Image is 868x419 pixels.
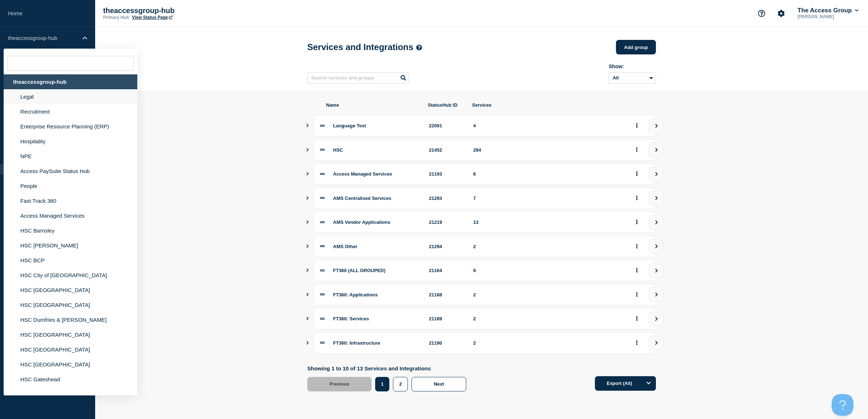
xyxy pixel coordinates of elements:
div: 21188 [429,292,465,297]
span: Language Test [333,123,366,128]
div: 21190 [429,340,465,346]
button: Support [754,6,769,21]
input: Search services and groups [307,72,409,84]
li: Access Managed Services [4,208,137,223]
p: [PERSON_NAME] [796,14,860,19]
button: view group [649,312,663,326]
button: 2 [393,377,408,391]
li: HSC [GEOGRAPHIC_DATA] [4,357,137,372]
span: Name [326,102,419,108]
button: group actions [632,193,641,204]
button: view group [649,239,663,254]
button: Next [411,377,466,391]
span: FT360: Infrastructure [333,340,380,346]
div: 2 [473,340,624,346]
li: NPE [4,149,137,164]
div: 2 [473,316,624,321]
li: Hospitality [4,134,137,149]
li: HSC [GEOGRAPHIC_DATA] [4,387,137,402]
button: Show services [306,163,309,185]
p: theaccessgroup-hub [8,35,78,41]
button: view group [649,119,663,133]
div: 4 [473,123,624,128]
button: Show services [306,260,309,281]
button: Show services [306,188,309,209]
span: Next [434,381,444,387]
li: Enterprise Resource Planning (ERP) [4,119,137,134]
span: Services [472,102,624,108]
p: Showing 1 to 10 of 13 Services and Integrations [307,365,470,371]
div: Show: [609,63,656,69]
button: view group [649,143,663,157]
button: Show services [306,115,309,136]
li: Fast Track 360 [4,193,137,208]
span: AMS Vendor Applications [333,219,390,225]
span: Previous [329,381,349,387]
button: group actions [632,144,641,156]
span: FT360 (ALL GROUPED) [333,268,385,273]
div: 21294 [429,244,465,249]
button: Show services [306,284,309,305]
li: Access PaySuite Status Hub [4,164,137,178]
button: Account settings [774,6,789,21]
div: 21193 [429,171,465,177]
div: 22091 [429,123,465,128]
li: People [4,178,137,193]
div: 2 [473,244,624,249]
li: HSC BCP [4,253,137,268]
button: Show services [306,139,309,161]
li: HSC City of [GEOGRAPHIC_DATA] [4,268,137,283]
div: 6 [473,171,624,177]
button: group actions [632,289,641,300]
button: view group [649,191,663,205]
button: Show services [306,211,309,233]
button: group actions [632,337,641,349]
div: 21452 [429,147,465,153]
span: AMS Centralised Services [333,196,391,201]
p: theaccessgroup-hub [103,7,248,15]
div: 2 [473,292,624,297]
div: 21189 [429,316,465,321]
div: theaccessgroup-hub [4,74,137,89]
li: Legal [4,89,137,104]
button: group actions [632,241,641,252]
button: view group [649,336,663,350]
div: 7 [473,196,624,201]
h1: Services and Integrations [307,42,422,52]
li: HSC [PERSON_NAME] [4,238,137,253]
iframe: Help Scout Beacon - Open [832,394,853,416]
button: group actions [632,217,641,228]
li: HSC [GEOGRAPHIC_DATA] [4,297,137,312]
select: Archived [609,72,656,84]
button: view group [649,287,663,302]
button: Previous [307,377,372,391]
button: view group [649,263,663,278]
button: view group [649,167,663,181]
div: 21164 [429,268,465,273]
span: StatusHub ID [428,102,463,108]
button: view group [649,215,663,230]
div: 284 [473,147,624,153]
button: The Access Group [796,7,860,14]
li: HSC Barnsley [4,223,137,238]
div: 9 [473,268,624,273]
button: group actions [632,120,641,131]
button: Show services [306,332,309,354]
li: HSC Gateshead [4,372,137,387]
button: Show services [306,236,309,257]
span: FT360: Services [333,316,369,321]
div: 13 [473,219,624,225]
button: group actions [632,265,641,276]
div: 21219 [429,219,465,225]
li: Recruitment [4,104,137,119]
button: group actions [632,313,641,324]
li: HSC [GEOGRAPHIC_DATA] [4,327,137,342]
p: Primary Hub [103,15,129,20]
span: FT360: Applications [333,292,378,297]
span: Access Managed Services [333,171,392,177]
a: View Status Page [132,15,172,20]
button: 1 [375,377,389,391]
button: Add group [616,40,656,54]
span: HSC [333,147,343,153]
button: Export (All) [595,376,656,391]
